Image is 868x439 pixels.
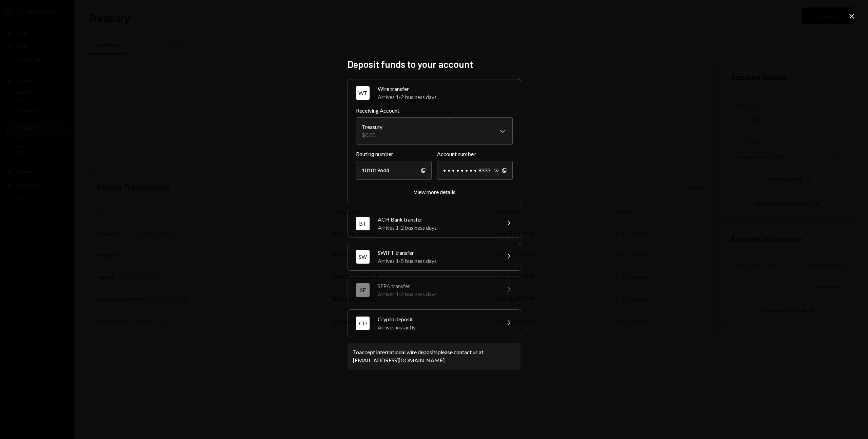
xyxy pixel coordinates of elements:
div: To accept international wire deposits please contact us at . [353,348,515,364]
div: • • • • • • • • 9333 [437,161,513,180]
div: Arrives instantly [378,323,496,331]
div: SE [356,283,370,297]
label: Account number [437,150,513,158]
button: WTWire transferArrives 1-2 business days [348,79,521,107]
div: SWIFT transfer [378,249,496,257]
div: SEPA transfer [378,282,496,290]
label: Receiving Account [356,107,513,115]
label: Routing number [356,150,432,158]
div: WTWire transferArrives 1-2 business days [356,107,513,196]
div: CD [356,317,370,330]
div: 101019644 [356,161,432,180]
div: Arrives 1-5 business days [378,257,496,265]
button: View more details [414,189,455,196]
div: SW [356,250,370,264]
div: BT [356,217,370,230]
button: SWSWIFT transferArrives 1-5 business days [348,243,521,270]
div: View more details [414,189,455,195]
div: ACH Bank transfer [378,215,496,224]
button: Receiving Account [356,117,513,145]
div: WT [356,86,370,100]
button: CDCrypto depositArrives instantly [348,310,521,337]
div: Arrives 1-2 business days [378,93,513,101]
div: Arrives 1-2 business days [378,224,496,232]
div: Crypto deposit [378,315,496,323]
button: BTACH Bank transferArrives 1-2 business days [348,210,521,237]
div: Wire transfer [378,85,513,93]
button: SESEPA transferArrives 1-2 business days [348,276,521,304]
div: Arrives 1-2 business days [378,290,496,298]
h2: Deposit funds to your account [348,58,520,71]
a: [EMAIL_ADDRESS][DOMAIN_NAME] [353,357,445,364]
